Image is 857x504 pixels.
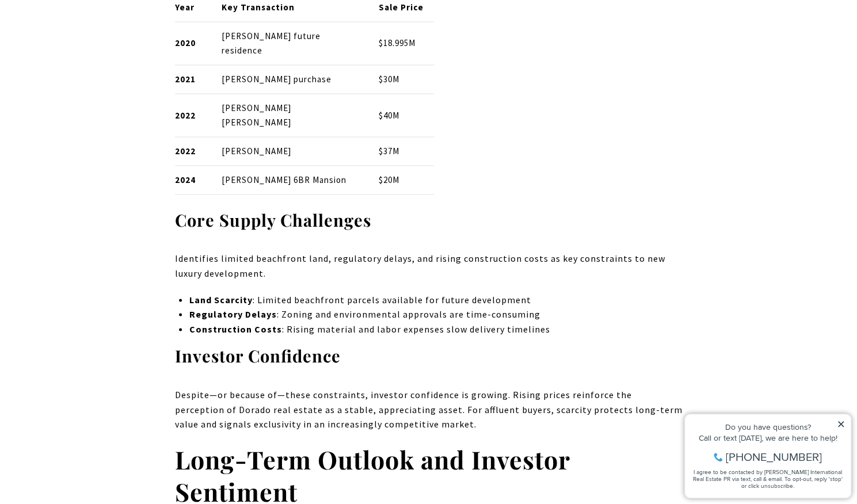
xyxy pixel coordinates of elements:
[12,37,166,45] div: Call or text [DATE], we are here to help!
[221,144,359,158] p: [PERSON_NAME]
[175,174,196,185] strong: 2024
[379,144,434,158] p: $37M
[12,26,166,34] div: Do you have questions?
[47,54,143,66] span: [PHONE_NUMBER]
[175,109,196,120] strong: 2022
[379,108,434,123] p: $40M
[175,73,196,84] strong: 2021
[221,101,359,129] p: [PERSON_NAME] [PERSON_NAME]
[189,323,281,334] strong: Construction Costs
[379,173,434,187] p: $20M
[175,2,195,13] strong: Year
[189,322,682,337] p: : Rising material and labor expenses slow delivery timelines
[221,173,359,187] p: [PERSON_NAME] 6BR Mansion
[221,72,359,86] p: [PERSON_NAME] purchase
[379,36,434,51] p: $18.995M
[175,208,371,230] strong: Core Supply Challenges
[189,293,252,305] strong: Land Scarcity
[175,387,683,432] p: Despite—or because of—these constraints, investor confidence is growing. Rising prices reinforce ...
[175,37,196,48] strong: 2020
[14,71,164,93] span: I agree to be contacted by [PERSON_NAME] International Real Estate PR via text, call & email. To ...
[175,145,196,156] strong: 2022
[189,308,276,319] strong: Regulatory Delays
[379,2,424,13] strong: Sale Price
[189,292,682,307] p: : Limited beachfront parcels available for future development
[379,72,434,86] p: $30M
[221,2,294,13] strong: Key Transaction
[189,307,682,322] p: : Zoning and environmental approvals are time-consuming
[175,344,341,366] strong: Investor Confidence
[175,251,683,280] p: Identifies limited beachfront land, regulatory delays, and rising construction costs as key const...
[221,29,359,58] p: [PERSON_NAME] future residence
